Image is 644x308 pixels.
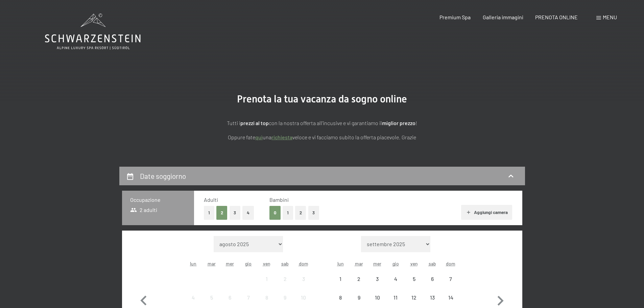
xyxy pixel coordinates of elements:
p: Oppure fate una veloce e vi facciamo subito la offerta piacevole. Grazie [153,133,491,142]
div: Fri Aug 08 2025 [258,288,276,307]
div: Thu Sep 04 2025 [386,270,405,288]
abbr: giovedì [392,261,399,266]
div: arrivo/check-in non effettuabile [294,270,312,288]
span: Bambini [269,196,289,203]
strong: prezzi al top [240,120,269,126]
div: Mon Sep 01 2025 [331,270,350,288]
div: arrivo/check-in non effettuabile [331,288,350,307]
abbr: venerdì [263,261,270,266]
abbr: mercoledì [226,261,234,266]
div: 1 [258,276,275,293]
button: 1 [204,206,214,220]
div: Sat Aug 02 2025 [276,270,294,288]
strong: miglior prezzo [382,120,415,126]
div: Mon Sep 08 2025 [331,288,350,307]
p: Tutti i con la nostra offerta all'incusive e vi garantiamo il ! [153,119,491,127]
div: 1 [332,276,349,293]
div: Tue Aug 05 2025 [202,288,221,307]
span: Prenota la tua vacanza da sogno online [237,93,407,105]
div: Wed Sep 03 2025 [368,270,386,288]
button: 2 [216,206,228,220]
h2: Date soggiorno [140,172,186,180]
div: arrivo/check-in non effettuabile [258,288,276,307]
div: arrivo/check-in non effettuabile [202,288,221,307]
h3: Occupazione [130,196,186,204]
div: arrivo/check-in non effettuabile [239,288,258,307]
div: arrivo/check-in non effettuabile [423,288,442,307]
abbr: sabato [429,261,436,266]
div: arrivo/check-in non effettuabile [276,270,294,288]
span: Menu [603,14,617,20]
abbr: giovedì [245,261,252,266]
span: Adulti [204,196,218,203]
button: 1 [283,206,293,220]
abbr: martedì [355,261,363,266]
div: Sun Sep 14 2025 [442,288,460,307]
div: arrivo/check-in non effettuabile [442,270,460,288]
div: arrivo/check-in non effettuabile [386,288,405,307]
div: 2 [351,276,367,293]
button: 3 [230,206,241,220]
div: 3 [369,276,386,293]
div: arrivo/check-in non effettuabile [386,270,405,288]
div: Wed Sep 10 2025 [368,288,386,307]
abbr: lunedì [337,261,344,266]
div: arrivo/check-in non effettuabile [368,270,386,288]
button: 0 [269,206,281,220]
div: 6 [424,276,441,293]
a: quì [255,134,263,140]
div: Thu Sep 11 2025 [386,288,405,307]
div: Fri Aug 01 2025 [258,270,276,288]
div: 4 [387,276,404,293]
abbr: domenica [446,261,455,266]
abbr: martedì [208,261,216,266]
div: Tue Sep 09 2025 [350,288,368,307]
a: richiesta [271,134,292,140]
div: 5 [405,276,422,293]
button: 2 [295,206,306,220]
span: 2 adulti [130,206,158,214]
div: Mon Aug 04 2025 [184,288,202,307]
div: arrivo/check-in non effettuabile [442,288,460,307]
abbr: domenica [299,261,308,266]
div: 3 [295,276,312,293]
div: arrivo/check-in non effettuabile [368,288,386,307]
a: PRENOTA ONLINE [535,14,578,20]
div: 2 [277,276,293,293]
div: arrivo/check-in non effettuabile [423,270,442,288]
div: Sat Sep 13 2025 [423,288,442,307]
a: Galleria immagini [483,14,523,20]
div: arrivo/check-in non effettuabile [184,288,202,307]
div: arrivo/check-in non effettuabile [350,270,368,288]
div: arrivo/check-in non effettuabile [405,270,423,288]
div: Thu Aug 07 2025 [239,288,258,307]
div: arrivo/check-in non effettuabile [331,270,350,288]
div: Sun Aug 10 2025 [294,288,312,307]
div: arrivo/check-in non effettuabile [405,288,423,307]
div: Fri Sep 05 2025 [405,270,423,288]
div: Tue Sep 02 2025 [350,270,368,288]
div: Sat Aug 09 2025 [276,288,294,307]
div: Sun Sep 07 2025 [442,270,460,288]
div: arrivo/check-in non effettuabile [294,288,312,307]
div: arrivo/check-in non effettuabile [350,288,368,307]
abbr: venerdì [410,261,418,266]
div: arrivo/check-in non effettuabile [258,270,276,288]
div: Wed Aug 06 2025 [221,288,239,307]
abbr: lunedì [190,261,196,266]
abbr: mercoledì [373,261,381,266]
div: Sat Sep 06 2025 [423,270,442,288]
div: 7 [442,276,459,293]
button: 3 [308,206,319,220]
div: arrivo/check-in non effettuabile [276,288,294,307]
div: Sun Aug 03 2025 [294,270,312,288]
abbr: sabato [281,261,289,266]
button: 4 [242,206,254,220]
button: Aggiungi camera [461,205,512,220]
a: Premium Spa [439,14,471,20]
div: Fri Sep 12 2025 [405,288,423,307]
div: arrivo/check-in non effettuabile [221,288,239,307]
